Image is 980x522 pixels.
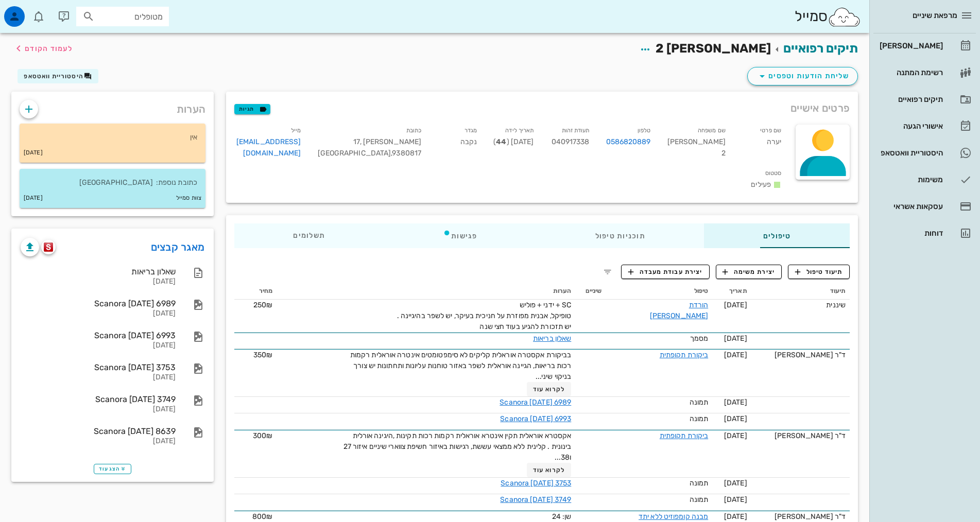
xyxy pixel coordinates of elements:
[18,69,98,83] button: היסטוריית וואטסאפ
[28,132,197,143] p: אין
[12,39,73,58] button: לעמוד הקודם
[527,382,572,396] button: לקרוא עוד
[690,495,709,504] span: תמונה
[690,334,708,343] span: מסמך
[659,123,734,165] div: [PERSON_NAME] 2
[28,177,197,188] p: כתובת נוספת: [GEOGRAPHIC_DATA]
[253,351,272,359] span: 350₪
[878,149,943,157] div: היסטוריית וואטסאפ
[734,123,789,165] div: יערה
[25,44,73,53] span: לעמוד הקודם
[21,299,176,308] div: Scanora [DATE] 6989
[505,127,534,134] small: תאריך לידה
[878,122,943,130] div: אישורי הגעה
[724,479,747,488] span: [DATE]
[99,466,126,472] span: הצג עוד
[873,141,976,165] a: היסטוריית וואטסאפ
[384,223,536,248] div: פגישות
[533,466,565,474] span: לקרוא עוד
[724,301,747,309] span: [DATE]
[723,267,775,276] span: יצירת משימה
[650,301,708,320] a: הורדת [PERSON_NAME]
[291,127,301,134] small: מייל
[397,301,572,331] span: SC + ידני + פוליש טופיקל, אבנית מפוזרת על חניכית בעיקר, יש לשפר בהיגיינה . יש תזכורת להגיע בעוד ח...
[628,267,702,276] span: יצירת עבודת מעבדה
[44,242,54,252] img: scanora logo
[878,68,943,77] div: רשימת המתנה
[21,426,176,436] div: Scanora [DATE] 8639
[606,283,713,300] th: טיפול
[501,479,571,488] a: Scanora [DATE] 3753
[41,240,56,254] button: scanora logo
[755,430,846,441] div: ד"ר [PERSON_NAME]
[21,277,176,286] div: [DATE]
[724,351,747,359] span: [DATE]
[690,398,709,407] span: תמונה
[724,431,747,440] span: [DATE]
[751,180,771,189] span: פעילים
[765,170,782,177] small: סטטוס
[234,104,270,114] button: תגיות
[30,8,37,14] span: תג
[724,398,747,407] span: [DATE]
[353,137,421,146] span: [PERSON_NAME] 17
[621,265,709,279] button: יצירת עבודת מעבדה
[24,73,83,80] span: היסטוריית וואטסאפ
[500,398,571,407] a: Scanora [DATE] 6989
[234,283,277,300] th: מחיר
[293,232,325,239] span: תשלומים
[277,283,575,300] th: הערות
[639,512,708,521] a: מבנה קומפוזיט ללא יתד
[873,194,976,219] a: עסקאות אשראי
[575,283,606,300] th: שיניים
[828,7,861,27] img: SmileCloud logo
[660,351,708,359] a: ביקורת תקופתית
[533,334,571,343] a: שאלון בריאות
[698,127,726,134] small: שם משפחה
[562,127,590,134] small: תעודת זהות
[21,405,176,414] div: [DATE]
[755,511,846,522] div: ד"ר [PERSON_NAME]
[176,193,201,204] small: צוות סמייל
[318,149,392,158] span: [GEOGRAPHIC_DATA]
[493,137,534,146] span: [DATE] ( )
[606,136,651,148] a: 0586820889
[500,495,571,504] a: Scanora [DATE] 3749
[21,330,176,340] div: Scanora [DATE] 6993
[724,512,747,521] span: [DATE]
[552,512,572,521] span: שן: 24
[873,87,976,112] a: תיקים רפואיים
[716,265,782,279] button: יצירת משימה
[656,41,771,56] span: [PERSON_NAME] 2
[536,223,704,248] div: תוכניות טיפול
[747,67,858,85] button: שליחת הודעות וטפסים
[21,362,176,372] div: Scanora [DATE] 3753
[343,431,572,462] span: אקסטרא אוראלית תקין אינטרא אוראלית רקמות רכות תקינות ,היגינה אורלית בינונית . קלינית ללא ממצאי עש...
[913,11,957,20] span: מרפאת שיניים
[552,137,590,146] span: 040917338
[760,127,781,134] small: שם פרטי
[660,431,708,440] a: ביקורת תקופתית
[790,100,850,116] span: פרטים אישיים
[533,386,565,393] span: לקרוא עוד
[751,283,850,300] th: תיעוד
[724,414,747,423] span: [DATE]
[252,512,272,521] span: 800₪
[755,300,846,310] div: שיננית
[878,42,943,50] div: [PERSON_NAME]
[712,283,751,300] th: תאריך
[24,193,43,204] small: [DATE]
[704,223,850,248] div: טיפולים
[873,221,976,246] a: דוחות
[21,267,176,276] div: שאלון בריאות
[690,414,709,423] span: תמונה
[21,373,176,382] div: [DATE]
[391,149,392,158] span: ,
[151,239,205,255] a: מאגר קבצים
[795,267,843,276] span: תיעוד טיפול
[878,202,943,211] div: עסקאות אשראי
[236,137,301,158] a: [EMAIL_ADDRESS][DOMAIN_NAME]
[873,60,976,85] a: רשימת המתנה
[527,463,572,477] button: לקרוא עוד
[783,41,858,56] a: תיקים רפואיים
